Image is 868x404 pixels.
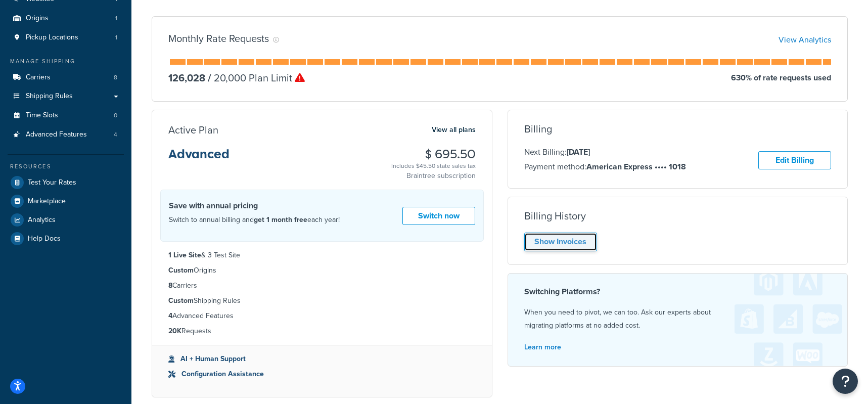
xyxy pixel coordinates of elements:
[524,123,552,134] h3: Billing
[168,295,476,306] li: Shipping Rules
[168,265,476,276] li: Origins
[168,369,476,380] li: Configuration Assistance
[168,310,476,322] li: Advanced Features
[168,295,194,306] strong: Custom
[168,33,269,44] h3: Monthly Rate Requests
[524,146,686,159] p: Next Billing:
[205,71,305,85] p: 20,000 Plan Limit
[168,71,205,85] p: 126,028
[168,280,172,291] strong: 8
[168,250,201,260] strong: 1 Live Site
[779,34,831,46] a: View Analytics
[524,286,832,298] h4: Switching Platforms?
[8,125,124,144] li: Advanced Features
[26,14,49,23] span: Origins
[8,68,124,87] a: Carriers 8
[8,28,124,47] a: Pickup Locations 1
[26,111,58,120] span: Time Slots
[114,111,117,120] span: 0
[758,151,831,170] a: Edit Billing
[586,161,686,172] strong: American Express •••• 1018
[731,71,831,85] p: 630 % of rate requests used
[26,73,51,82] span: Carriers
[8,87,124,106] a: Shipping Rules
[254,214,307,225] strong: get 1 month free
[168,265,194,276] strong: Custom
[114,130,117,139] span: 4
[391,171,476,181] p: Braintree subscription
[8,9,124,28] a: Origins 1
[168,353,476,365] li: AI + Human Support
[524,342,561,352] a: Learn more
[402,207,475,226] a: Switch now
[168,326,181,336] strong: 20K
[8,192,124,210] a: Marketplace
[567,146,590,158] strong: [DATE]
[168,250,476,261] li: & 3 Test Site
[8,9,124,28] li: Origins
[8,106,124,125] a: Time Slots 0
[8,211,124,229] a: Analytics
[26,92,73,101] span: Shipping Rules
[169,213,340,227] p: Switch to annual billing and each year!
[833,369,858,394] button: Open Resource Center
[26,33,78,42] span: Pickup Locations
[168,124,218,136] h3: Active Plan
[8,57,124,66] div: Manage Shipping
[524,233,597,251] a: Show Invoices
[28,216,56,225] span: Analytics
[8,230,124,248] a: Help Docs
[28,197,66,206] span: Marketplace
[26,130,87,139] span: Advanced Features
[524,160,686,173] p: Payment method:
[391,148,476,161] h3: $ 695.50
[168,280,476,291] li: Carriers
[114,73,117,82] span: 8
[524,210,586,221] h3: Billing History
[115,33,117,42] span: 1
[8,68,124,87] li: Carriers
[8,173,124,192] a: Test Your Rates
[8,125,124,144] a: Advanced Features 4
[524,306,832,332] p: When you need to pivot, we can too. Ask our experts about migrating platforms at no added cost.
[168,310,172,321] strong: 4
[169,200,340,212] h4: Save with annual pricing
[168,148,230,169] h3: Advanced
[115,14,117,23] span: 1
[8,106,124,125] li: Time Slots
[168,326,476,337] li: Requests
[28,235,61,243] span: Help Docs
[432,123,476,137] a: View all plans
[391,161,476,171] div: Includes $45.50 state sales tax
[8,28,124,47] li: Pickup Locations
[8,162,124,171] div: Resources
[208,70,211,85] span: /
[28,178,76,187] span: Test Your Rates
